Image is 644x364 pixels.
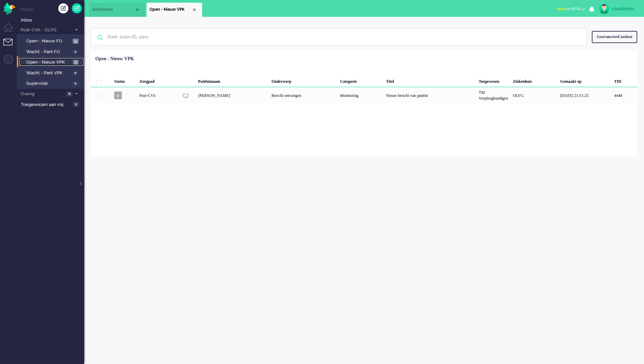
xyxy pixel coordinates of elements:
li: Admin menu [3,54,19,70]
div: OLVG [511,87,558,104]
a: Open - Nieuw VPK 1 [20,58,84,66]
li: Tickets menu [3,39,19,54]
div: Close tab [192,7,197,12]
div: claudiammsc [612,5,637,12]
li: Dashboard menu [3,23,19,38]
div: Toegewezen [476,74,510,87]
input: Zoek: ticket ID, adres [102,29,577,45]
div: TM Verpleegkundigen [476,87,510,104]
div: [DATE] 21:51:25 [558,87,612,104]
div: TID [612,74,637,87]
div: [PERSON_NAME] [196,87,269,104]
span: Wacht - Park VPK [26,70,71,76]
div: Nieuw bericht van patiënt [384,87,476,104]
span: Inbox [21,17,84,24]
div: Open - Nieuw VPK [95,56,134,62]
div: Gemaakt op [558,74,612,87]
span: 5 [73,39,78,44]
span: dashboard [92,7,134,12]
span: 0 [66,92,72,97]
div: Bericht ontvangen [269,87,338,104]
span: 1 [73,60,78,65]
span: Open - Nieuw VPK [26,59,71,66]
a: Inbox [20,16,84,24]
img: ic-search-icon.svg [91,29,109,46]
span: Supervisie [26,80,71,87]
a: Omnidesk [3,4,15,9]
img: flow_omnibird.svg [3,3,15,14]
span: Post-CVA - OLVG [20,27,72,33]
li: Views [20,7,84,12]
div: Monitoring [338,87,384,104]
div: Creëer ticket [58,3,68,13]
span: Wacht - Park FO [26,49,71,55]
li: Dashboard [89,3,145,17]
a: Quick Ticket [72,3,82,13]
div: Categorie [338,74,384,87]
a: Toegewezen aan mij 0 [20,101,84,108]
div: Zorgpad [137,74,179,87]
span: Open - Nieuw VPK [150,7,192,12]
div: Close tab [134,7,140,12]
a: Wacht - Park FO 0 [20,48,84,55]
a: Open - Nieuw FO 5 [20,37,84,44]
span: away [557,6,566,11]
span: 0 [73,102,79,107]
div: 4448 [612,87,637,104]
img: avatar [599,4,609,14]
span: Overig [20,91,64,97]
span: Open - Nieuw FO [26,38,71,44]
div: Post-CVA [137,87,179,104]
div: Onderwerp [269,74,338,87]
div: Status [112,74,137,87]
li: View [147,3,202,17]
div: Titel [384,74,476,87]
button: awayfor 00:00 [553,4,589,14]
span: 0 [72,81,78,86]
div: Patiëntnaam [196,74,269,87]
a: Wacht - Park VPK 0 [20,69,84,76]
span: Toegewezen aan mij [21,102,71,108]
div: Ziekenhuis [511,74,558,87]
span: o [114,92,122,99]
span: 0 [72,71,78,76]
span: for 00:00 [557,6,581,11]
li: awayfor 00:00 [553,2,589,17]
span: 0 [72,49,78,54]
a: claudiammsc [598,4,637,14]
a: Supervisie 0 [20,79,84,87]
img: ic_chat_grey.svg [183,93,189,99]
div: 4448 [91,87,637,104]
div: Geavanceerd zoeken [592,31,637,43]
